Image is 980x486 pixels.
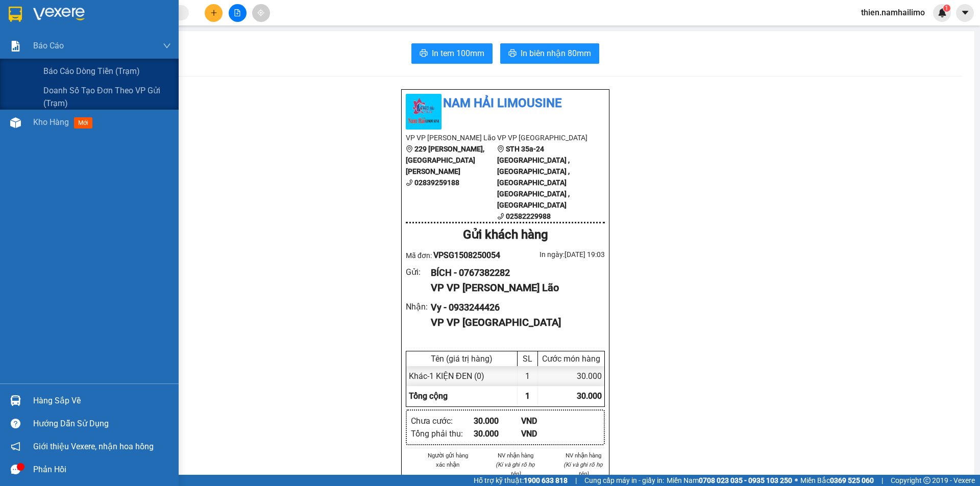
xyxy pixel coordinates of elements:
[234,9,241,16] span: file-add
[667,475,792,486] span: Miền Nam
[163,42,171,50] span: down
[11,465,20,474] span: message
[505,249,605,260] div: In ngày: [DATE] 19:03
[33,440,154,453] span: Giới thiệu Vexere, nhận hoa hồng
[853,6,933,19] span: thien.namhailimo
[252,4,270,22] button: aim
[474,475,568,486] span: Hỗ trợ kỹ thuật:
[33,117,69,127] span: Kho hàng
[409,371,484,381] span: Khác - 1 KIỆN ĐEN (0)
[210,9,217,16] span: plus
[420,49,428,59] span: printer
[433,250,500,260] span: VPSG1508250054
[406,249,505,262] div: Mã đơn:
[497,132,589,143] li: VP VP [GEOGRAPHIC_DATA]
[508,49,517,59] span: printer
[257,9,264,16] span: aim
[800,475,874,486] span: Miền Bắc
[411,43,493,64] button: printerIn tem 100mm
[10,117,21,128] img: warehouse-icon
[74,117,92,129] span: mới
[406,225,605,245] div: Gửi khách hàng
[521,415,569,427] div: VND
[524,476,568,484] strong: 1900 633 818
[409,354,514,364] div: Tên (giá trị hàng)
[575,475,577,486] span: |
[541,354,602,364] div: Cước món hàng
[33,393,171,408] div: Hàng sắp về
[205,4,223,22] button: plus
[411,415,474,427] div: Chưa cước :
[406,145,413,152] span: environment
[431,280,597,296] div: VP VP [PERSON_NAME] Lão
[577,391,602,401] span: 30.000
[10,395,21,406] img: warehouse-icon
[943,5,950,12] sup: 1
[11,442,20,451] span: notification
[881,475,883,486] span: |
[520,354,535,364] div: SL
[406,94,442,130] img: logo.jpg
[11,419,20,428] span: question-circle
[474,427,521,440] div: 30.000
[497,213,504,220] span: phone
[497,145,570,209] b: STH 35a-24 [GEOGRAPHIC_DATA] , [GEOGRAPHIC_DATA] , [GEOGRAPHIC_DATA] [GEOGRAPHIC_DATA] , [GEOGRAP...
[496,461,535,477] i: (Kí và ghi rõ họ tên)
[406,266,431,278] div: Gửi :
[494,451,537,460] li: NV nhận hàng
[432,47,484,60] span: In tem 100mm
[563,461,603,477] i: (Kí và ghi rõ họ tên)
[521,47,591,60] span: In biên nhận 80mm
[33,416,171,431] div: Hướng dẫn sử dụng
[431,266,597,280] div: BÍCH - 0767382282
[584,475,664,486] span: Cung cấp máy in - giấy in:
[411,427,474,440] div: Tổng phải thu :
[525,391,530,401] span: 1
[830,476,874,484] strong: 0369 525 060
[431,300,597,315] div: Vy - 0933244426
[938,8,947,17] img: icon-new-feature
[538,366,604,386] div: 30.000
[945,5,948,12] span: 1
[43,84,171,110] span: Doanh số tạo đơn theo VP gửi (trạm)
[406,132,497,143] li: VP VP [PERSON_NAME] Lão
[426,451,470,469] li: Người gửi hàng xác nhận
[406,179,413,186] span: phone
[923,477,930,484] span: copyright
[406,94,605,113] li: Nam Hải Limousine
[561,451,605,460] li: NV nhận hàng
[521,427,569,440] div: VND
[409,391,448,401] span: Tổng cộng
[699,476,792,484] strong: 0708 023 035 - 0935 103 250
[43,65,140,78] span: Báo cáo dòng tiền (trạm)
[33,39,64,52] span: Báo cáo
[414,178,459,187] b: 02839259188
[497,145,504,152] span: environment
[795,478,798,482] span: ⚪️
[33,462,171,477] div: Phản hồi
[229,4,247,22] button: file-add
[506,212,551,220] b: 02582229988
[10,41,21,52] img: solution-icon
[956,4,974,22] button: caret-down
[474,415,521,427] div: 30.000
[500,43,599,64] button: printerIn biên nhận 80mm
[961,8,970,17] span: caret-down
[9,7,22,22] img: logo-vxr
[406,145,484,175] b: 229 [PERSON_NAME], [GEOGRAPHIC_DATA][PERSON_NAME]
[518,366,538,386] div: 1
[431,315,597,330] div: VP VP [GEOGRAPHIC_DATA]
[406,300,431,313] div: Nhận :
